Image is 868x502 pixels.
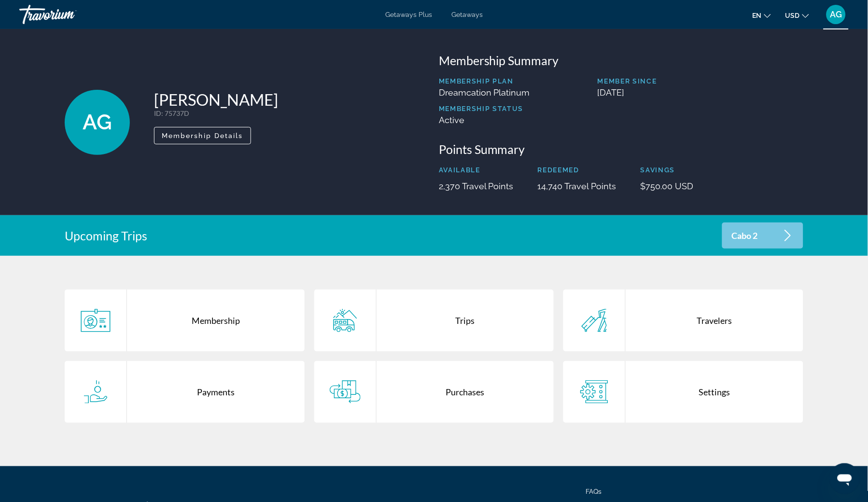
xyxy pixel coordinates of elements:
span: en [753,12,762,19]
p: Membership Plan [439,77,530,85]
div: Settings [626,361,803,423]
p: Redeemed [538,166,616,174]
p: Member Since [598,77,803,85]
a: Trips [314,290,554,351]
div: Payments [127,361,305,423]
p: [DATE] [598,87,803,98]
div: Trips [377,290,554,351]
p: 2,370 Travel Points [439,181,514,191]
p: Dreamcation Platinum [439,87,530,98]
div: Membership [127,290,305,351]
span: AG [83,110,112,135]
a: Settings [563,361,803,423]
button: Change language [753,8,771,22]
p: : 75737D [154,109,278,117]
a: Travorium [19,2,116,27]
span: ID [154,109,161,117]
a: Membership Details [154,129,251,139]
a: Travelers [563,290,803,351]
span: Membership Details [162,132,243,139]
h1: [PERSON_NAME] [154,90,278,109]
a: FAQs [586,488,602,496]
a: Cabo 2 [722,223,803,249]
h3: Points Summary [439,142,803,156]
p: Available [439,166,514,174]
iframe: Button to launch messaging window [829,463,860,494]
button: User Menu [824,4,849,25]
a: Payments [65,361,305,423]
div: Purchases [377,361,554,423]
span: AG [830,10,842,19]
p: Savings [641,166,694,174]
h2: Upcoming Trips [65,228,147,243]
p: Membership Status [439,105,530,112]
p: $750.00 USD [641,181,694,191]
a: Getaways [451,11,483,18]
button: Change currency [785,8,809,22]
button: Membership Details [154,127,251,144]
p: Cabo 2 [732,232,758,240]
a: Membership [65,290,305,351]
a: Getaways Plus [385,11,432,18]
h3: Membership Summary [439,53,803,68]
p: 14,740 Travel Points [538,181,616,191]
p: Active [439,115,530,125]
span: USD [785,12,800,19]
div: Travelers [626,290,803,351]
a: Purchases [314,361,554,423]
